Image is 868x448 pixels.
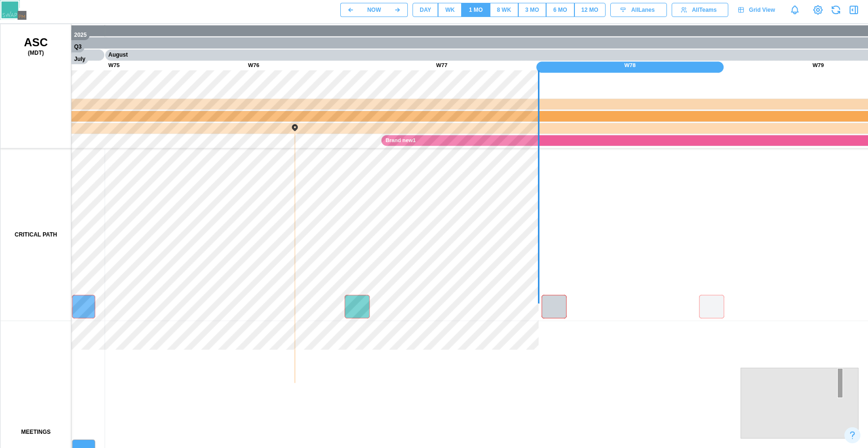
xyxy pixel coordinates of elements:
button: 12 MO [574,3,606,17]
div: DAY [420,6,431,15]
a: View Project [811,3,825,17]
button: AllTeams [672,3,728,17]
span: All Teams [692,3,716,17]
span: All Lanes [631,3,655,17]
button: 6 MO [546,3,574,17]
div: 1 MO [469,6,482,15]
a: Notifications [787,2,803,18]
button: Refresh Grid [829,3,843,17]
span: Grid View [749,3,775,17]
button: AllLanes [610,3,667,17]
button: Open Drawer [847,3,860,17]
div: 8 WK [497,6,511,15]
button: 8 WK [490,3,518,17]
button: DAY [413,3,438,17]
button: 1 MO [462,3,489,17]
div: WK [445,6,455,15]
a: Grid View [733,3,782,17]
div: 6 MO [553,6,567,15]
div: 3 MO [525,6,539,15]
button: WK [438,3,462,17]
div: NOW [367,6,381,15]
div: 12 MO [581,6,598,15]
button: NOW [361,3,388,17]
button: 3 MO [518,3,546,17]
